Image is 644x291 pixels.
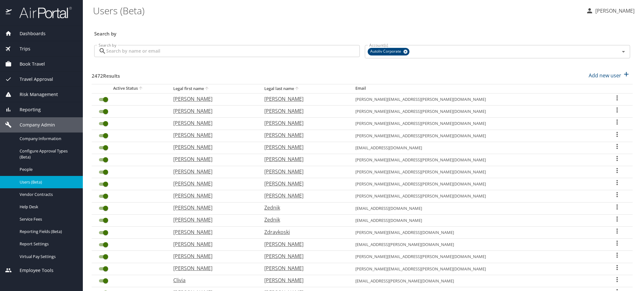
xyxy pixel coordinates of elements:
span: Virtual Pay Settings [20,254,75,260]
p: [PERSON_NAME] [173,107,252,115]
p: [PERSON_NAME] [264,107,343,115]
div: Autoliv Corporate [368,48,409,55]
p: [PERSON_NAME] [173,240,252,248]
p: [PERSON_NAME] [173,143,252,151]
p: Clivia [173,276,252,284]
button: sort [294,86,300,92]
td: [PERSON_NAME][EMAIL_ADDRESS][DOMAIN_NAME] [350,227,602,239]
td: [EMAIL_ADDRESS][DOMAIN_NAME] [350,142,602,154]
span: Reporting Fields (Beta) [20,229,75,235]
td: [EMAIL_ADDRESS][PERSON_NAME][DOMAIN_NAME] [350,239,602,251]
button: Open [619,47,628,56]
td: [PERSON_NAME][EMAIL_ADDRESS][PERSON_NAME][DOMAIN_NAME] [350,166,602,178]
p: [PERSON_NAME] [264,264,343,272]
td: [PERSON_NAME][EMAIL_ADDRESS][PERSON_NAME][DOMAIN_NAME] [350,190,602,202]
p: Zednik [264,204,343,211]
h3: 2472 Results [92,68,120,80]
span: People [20,166,75,172]
p: [PERSON_NAME] [173,228,252,236]
td: [PERSON_NAME][EMAIL_ADDRESS][PERSON_NAME][DOMAIN_NAME] [350,263,602,275]
p: Zednik [264,216,343,223]
td: [PERSON_NAME][EMAIL_ADDRESS][PERSON_NAME][DOMAIN_NAME] [350,118,602,130]
button: sort [204,86,210,92]
p: [PERSON_NAME] [264,95,343,103]
span: Vendor Contracts [20,191,75,197]
p: [PERSON_NAME] [264,276,343,284]
td: [PERSON_NAME][EMAIL_ADDRESS][PERSON_NAME][DOMAIN_NAME] [350,154,602,166]
p: [PERSON_NAME] [173,192,252,199]
p: [PERSON_NAME] [173,155,252,163]
input: Search by name or email [106,45,360,57]
p: [PERSON_NAME] [173,252,252,260]
span: Company Admin [12,121,55,128]
p: [PERSON_NAME] [264,131,343,139]
span: Book Travel [12,61,45,68]
p: [PERSON_NAME] [173,168,252,175]
p: [PERSON_NAME] [264,168,343,175]
span: Company Information [20,136,75,142]
span: Service Fees [20,216,75,222]
td: [PERSON_NAME][EMAIL_ADDRESS][PERSON_NAME][DOMAIN_NAME] [350,93,602,105]
span: Dashboards [12,30,46,37]
td: [PERSON_NAME][EMAIL_ADDRESS][PERSON_NAME][DOMAIN_NAME] [350,106,602,118]
span: Autoliv Corporate [368,48,405,55]
p: [PERSON_NAME] [264,240,343,248]
button: Add new user [586,68,633,82]
p: Add new user [589,72,621,79]
td: [PERSON_NAME][EMAIL_ADDRESS][PERSON_NAME][DOMAIN_NAME] [350,178,602,190]
td: [PERSON_NAME][EMAIL_ADDRESS][PERSON_NAME][DOMAIN_NAME] [350,130,602,142]
span: Risk Management [12,91,58,98]
p: Zdravkoski [264,228,343,236]
h1: Users (Beta) [93,1,581,20]
span: Travel Approval [12,76,53,83]
p: [PERSON_NAME] [264,143,343,151]
th: Email [350,84,602,93]
td: [EMAIL_ADDRESS][DOMAIN_NAME] [350,202,602,214]
p: [PERSON_NAME] [173,95,252,103]
span: Configure Approval Types (Beta) [20,148,75,160]
span: Employee Tools [12,267,53,274]
th: Legal last name [259,84,350,93]
span: Trips [12,45,30,52]
p: [PERSON_NAME] [264,180,343,187]
span: Help Desk [20,204,75,210]
p: [PERSON_NAME] [264,155,343,163]
p: [PERSON_NAME] [173,204,252,211]
p: [PERSON_NAME] [593,7,635,15]
td: [EMAIL_ADDRESS][PERSON_NAME][DOMAIN_NAME] [350,275,602,287]
p: [PERSON_NAME] [264,119,343,127]
button: sort [138,86,144,92]
span: Users (Beta) [20,179,75,185]
td: [PERSON_NAME][EMAIL_ADDRESS][PERSON_NAME][DOMAIN_NAME] [350,251,602,263]
img: icon-airportal.png [6,6,12,19]
p: [PERSON_NAME] [264,192,343,199]
p: [PERSON_NAME] [173,119,252,127]
p: [PERSON_NAME] [173,180,252,187]
img: airportal-logo.png [12,6,72,19]
p: [PERSON_NAME] [173,131,252,139]
h3: Search by [94,26,630,37]
td: [EMAIL_ADDRESS][DOMAIN_NAME] [350,214,602,226]
th: Legal first name [168,84,259,93]
p: [PERSON_NAME] [264,252,343,260]
th: Active Status [92,84,168,93]
span: Report Settings [20,241,75,247]
p: [PERSON_NAME] [173,216,252,223]
p: [PERSON_NAME] [173,264,252,272]
button: [PERSON_NAME] [583,5,637,16]
span: Reporting [12,106,41,113]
